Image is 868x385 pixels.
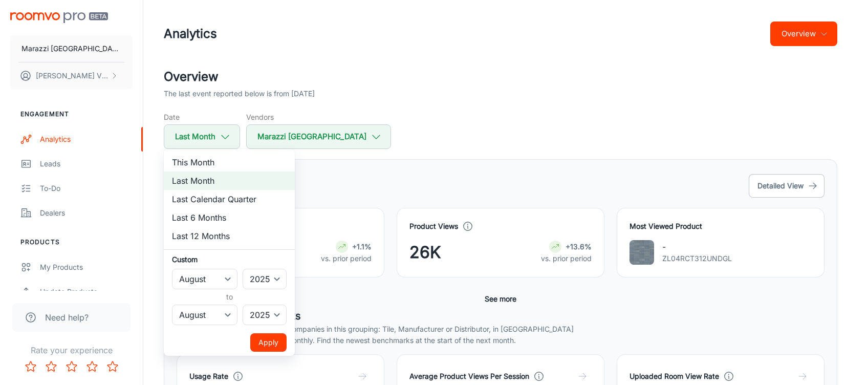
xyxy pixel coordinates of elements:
[174,291,285,303] h6: to
[164,172,295,190] li: Last Month
[164,208,295,227] li: Last 6 Months
[164,190,295,208] li: Last Calendar Quarter
[172,254,287,265] h6: Custom
[250,333,287,352] button: Apply
[164,153,295,172] li: This Month
[164,227,295,245] li: Last 12 Months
